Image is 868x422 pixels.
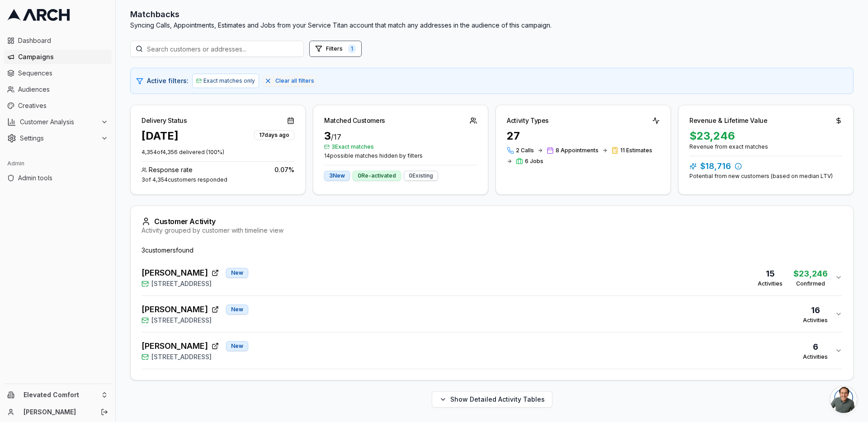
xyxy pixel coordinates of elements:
[98,406,111,418] button: Log out
[254,130,294,140] div: 17 days ago
[689,173,842,180] div: Potential from new customers (based on median LTV)
[556,147,599,154] span: 8 Appointments
[803,304,828,317] div: 16
[758,267,783,280] div: 15
[151,352,212,361] span: [STREET_ADDRESS]
[203,77,255,84] span: Exact matches only
[324,152,477,159] span: 14 possible matches hidden by filters
[803,341,828,353] div: 6
[142,246,842,255] div: 3 customer s found
[331,132,341,141] span: / 17
[4,131,112,145] button: Settings
[689,116,768,125] div: Revenue & Lifetime Value
[4,388,112,402] button: Elevated Comfort
[226,305,248,314] div: New
[324,116,385,125] div: Matched Customers
[4,50,112,64] a: Campaigns
[4,171,112,185] a: Admin tools
[142,217,842,226] div: Customer Activity
[525,158,543,165] span: 6 Jobs
[18,69,108,78] span: Sequences
[142,303,208,316] span: [PERSON_NAME]
[18,52,108,61] span: Campaigns
[254,129,294,140] button: 17days ago
[689,129,842,143] div: $23,246
[226,341,248,351] div: New
[18,101,108,110] span: Creatives
[20,134,97,143] span: Settings
[142,340,208,352] span: [PERSON_NAME]
[142,129,179,143] div: [DATE]
[309,41,362,57] button: Open filters (1 active)
[130,8,552,21] h2: Matchbacks
[20,117,97,127] span: Customer Analysis
[24,408,91,417] a: [PERSON_NAME]
[758,280,783,287] div: Activities
[507,129,660,143] div: 27
[18,36,108,45] span: Dashboard
[4,115,112,129] button: Customer Analysis
[353,171,401,181] div: 0 Re-activated
[151,279,212,288] span: [STREET_ADDRESS]
[793,280,828,287] div: Confirmed
[275,77,314,84] span: Clear all filters
[793,267,828,280] div: $23,246
[4,66,112,80] a: Sequences
[689,160,842,173] div: $18,716
[149,165,193,174] span: Response rate
[4,82,112,97] a: Audiences
[142,226,842,235] div: Activity grouped by customer with timeline view
[689,143,842,150] div: Revenue from exact matches
[130,41,304,57] input: Search customers or addresses...
[4,156,112,171] div: Admin
[147,76,189,85] span: Active filters:
[18,85,108,94] span: Audiences
[142,296,842,332] button: [PERSON_NAME]New[STREET_ADDRESS]16Activities
[324,171,350,181] div: 3 New
[130,21,552,30] p: Syncing Calls, Appointments, Estimates and Jobs from your Service Titan account that match any ad...
[263,75,316,86] button: Clear all filters
[516,147,534,154] span: 2 Calls
[803,317,828,324] div: Activities
[142,176,294,183] div: 3 of 4,354 customers responded
[404,171,438,181] div: 0 Existing
[432,391,552,408] button: Show Detailed Activity Tables
[803,353,828,361] div: Activities
[4,33,112,48] a: Dashboard
[324,143,477,150] span: 3 Exact matches
[18,173,108,183] span: Admin tools
[274,165,294,174] span: 0.07 %
[151,316,212,325] span: [STREET_ADDRESS]
[142,267,208,279] span: [PERSON_NAME]
[620,147,652,154] span: 11 Estimates
[24,391,97,399] span: Elevated Comfort
[348,44,356,53] span: 1
[142,149,294,156] p: 4,354 of 4,356 delivered ( 100 %)
[142,333,842,369] button: [PERSON_NAME]New[STREET_ADDRESS]6Activities
[226,268,248,278] div: New
[324,129,477,143] div: 3
[830,386,857,413] a: Open chat
[142,116,187,125] div: Delivery Status
[142,259,842,295] button: [PERSON_NAME]New[STREET_ADDRESS]15Activities$23,246Confirmed
[507,116,549,125] div: Activity Types
[4,98,112,113] a: Creatives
